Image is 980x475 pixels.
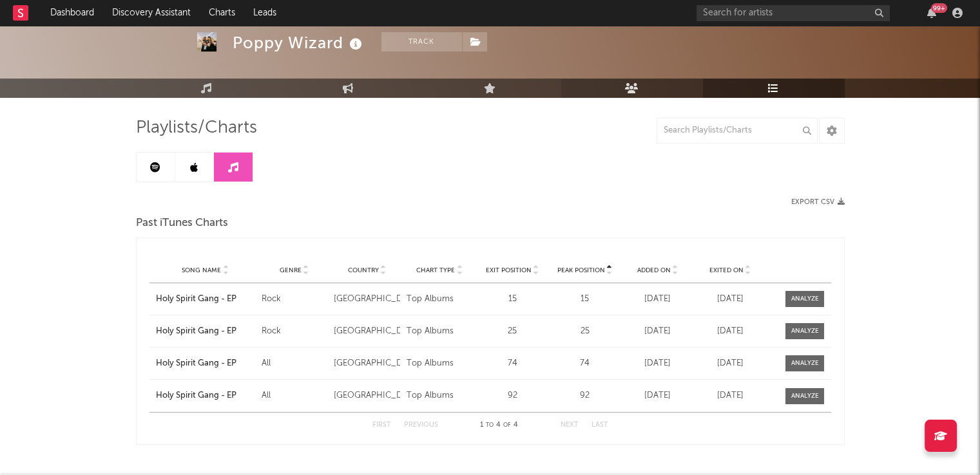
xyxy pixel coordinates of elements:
[136,120,257,136] span: Playlists/Charts
[637,266,670,274] span: Added On
[697,325,764,338] div: [DATE]
[407,389,473,402] div: Top Albums
[503,422,511,428] span: of
[561,422,579,429] button: Next
[931,3,947,13] div: 99 +
[479,389,546,402] div: 92
[404,422,438,429] button: Previous
[624,389,691,402] div: [DATE]
[262,357,328,370] div: All
[156,293,255,306] a: Holy Spirit Gang - EP
[479,325,546,338] div: 25
[552,325,618,338] div: 25
[182,266,221,274] span: Song Name
[407,293,473,306] div: Top Albums
[697,5,890,21] input: Search for artists
[552,357,618,370] div: 74
[156,389,255,402] a: Holy Spirit Gang - EP
[381,32,462,51] button: Track
[486,266,532,274] span: Exit Position
[479,293,546,306] div: 15
[697,293,764,306] div: [DATE]
[791,198,845,206] button: Export CSV
[697,389,764,402] div: [DATE]
[624,293,691,306] div: [DATE]
[136,216,228,231] span: Past iTunes Charts
[557,266,605,274] span: Peak Position
[348,266,379,274] span: Country
[334,357,400,370] div: [GEOGRAPHIC_DATA]
[407,357,473,370] div: Top Albums
[156,357,255,370] a: Holy Spirit Gang - EP
[280,266,302,274] span: Genre
[334,325,400,338] div: [GEOGRAPHIC_DATA]
[262,293,328,306] div: Rock
[657,118,818,144] input: Search Playlists/Charts
[927,8,936,18] button: 99+
[591,422,608,429] button: Last
[697,357,764,370] div: [DATE]
[624,357,691,370] div: [DATE]
[262,389,328,402] div: All
[334,293,400,306] div: [GEOGRAPHIC_DATA]
[479,357,546,370] div: 74
[233,32,365,53] div: Poppy Wizard
[552,389,618,402] div: 92
[552,293,618,306] div: 15
[372,422,391,429] button: First
[334,389,400,402] div: [GEOGRAPHIC_DATA]
[407,325,473,338] div: Top Albums
[464,418,535,433] div: 1 4 4
[156,325,255,338] a: Holy Spirit Gang - EP
[486,422,494,428] span: to
[709,266,744,274] span: Exited On
[416,266,455,274] span: Chart Type
[262,325,328,338] div: Rock
[624,325,691,338] div: [DATE]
